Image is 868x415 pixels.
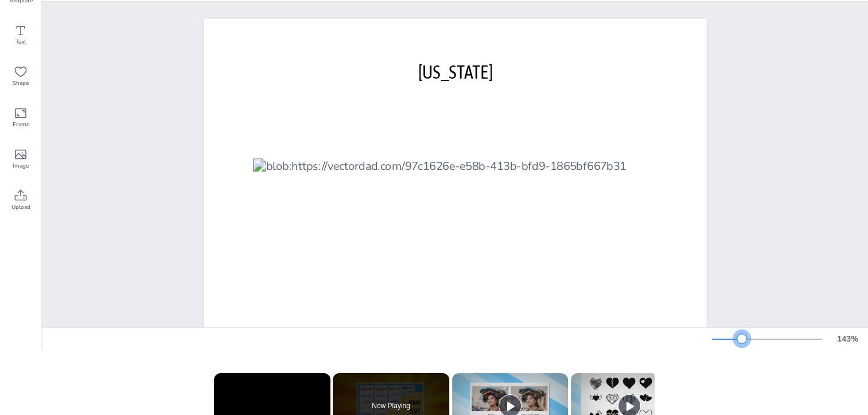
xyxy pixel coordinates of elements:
[834,333,861,344] div: 143 %
[13,79,29,88] span: Shape
[418,61,492,83] span: [US_STATE]
[372,402,410,409] span: Now Playing
[13,120,29,129] span: Frame
[11,203,30,212] span: Upload
[13,161,29,170] span: Image
[15,37,26,46] span: Text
